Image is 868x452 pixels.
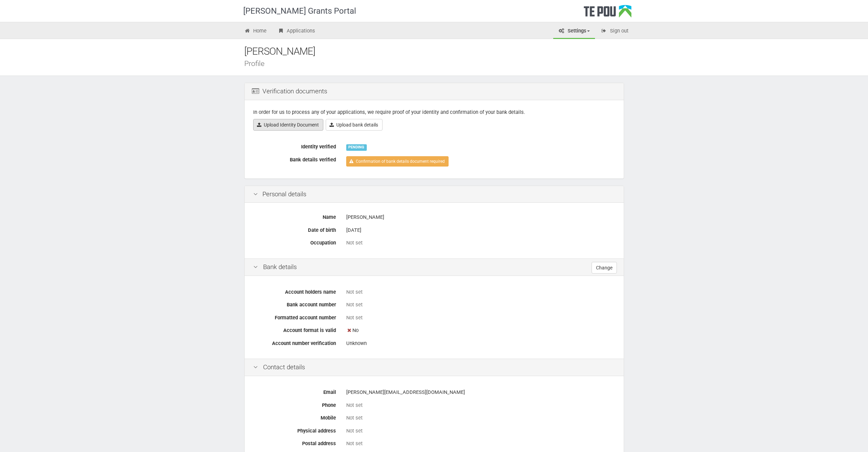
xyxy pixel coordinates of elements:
[245,359,624,376] div: Contact details
[346,402,615,409] div: Not set
[346,211,615,223] div: [PERSON_NAME]
[272,24,320,39] a: Applications
[346,324,615,336] div: No
[592,262,617,274] a: Change
[248,412,341,422] label: Mobile
[346,386,615,398] div: [PERSON_NAME][EMAIL_ADDRESS][DOMAIN_NAME]
[245,83,624,100] div: Verification documents
[346,224,615,236] div: [DATE]
[248,237,341,247] label: Occupation
[248,211,341,221] label: Name
[596,24,634,39] a: Sign out
[248,399,341,409] label: Phone
[245,258,624,276] div: Bank details
[346,239,615,247] div: Not set
[346,144,367,150] div: PENDING
[245,186,624,203] div: Personal details
[346,301,615,308] div: Not set
[248,337,341,347] label: Account number verification
[248,141,341,150] label: Identity verified
[248,386,341,396] label: Email
[248,312,341,321] label: Formatted account number
[244,60,634,67] div: Profile
[346,156,449,167] a: Confirmation of bank details document required
[248,425,341,435] label: Physical address
[248,324,341,334] label: Account format is valid
[248,299,341,308] label: Bank account number
[239,24,272,39] a: Home
[253,109,615,116] p: In order for us to process any of your applications, we require proof of your identity and confir...
[346,289,615,296] div: Not set
[248,438,341,447] label: Postal address
[584,5,632,22] div: Te Pou Logo
[346,337,615,349] div: Unknown
[346,427,615,435] div: Not set
[253,119,323,131] a: Upload Identity Document
[248,224,341,234] label: Date of birth
[248,286,341,296] label: Account holders name
[553,24,595,39] a: Settings
[346,440,615,447] div: Not set
[346,314,615,321] div: Not set
[248,154,341,163] label: Bank details verified
[346,414,615,422] div: Not set
[326,119,383,131] a: Upload bank details
[244,44,634,59] div: [PERSON_NAME]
